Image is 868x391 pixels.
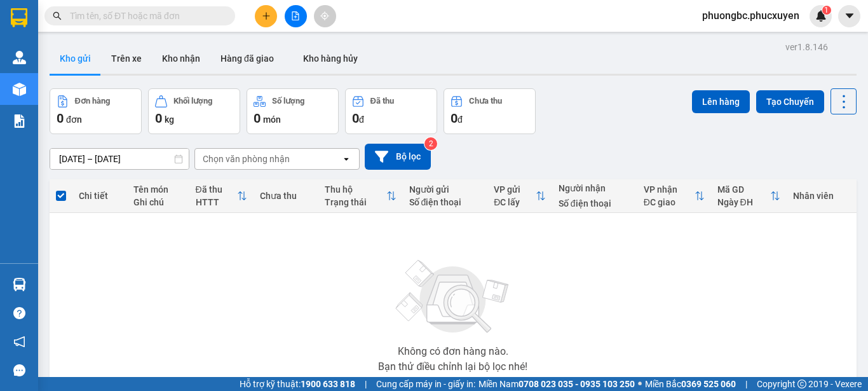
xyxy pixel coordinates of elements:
div: Người nhận [559,183,631,193]
button: Khối lượng0kg [148,88,240,134]
span: question-circle [13,307,25,319]
div: Số lượng [272,97,304,106]
span: 1 [824,6,829,15]
span: copyright [797,380,806,388]
th: Toggle SortBy [487,179,552,213]
span: notification [13,336,25,348]
span: món [263,114,281,125]
th: Toggle SortBy [318,179,403,213]
span: Miền Nam [478,377,635,391]
span: Miền Bắc [645,377,736,391]
div: Tên món [133,184,183,195]
div: Ngày ĐH [717,197,771,207]
button: Kho gửi [50,43,101,74]
div: Chưa thu [469,97,502,106]
div: VP nhận [644,184,695,195]
span: đơn [66,114,82,125]
div: ĐC lấy [494,197,536,207]
span: 0 [352,111,359,126]
button: Tạo Chuyến [756,90,824,113]
img: warehouse-icon [13,83,26,96]
div: Khối lượng [173,97,212,106]
button: Số lượng0món [247,88,339,134]
img: svg+xml;base64,PHN2ZyBjbGFzcz0ibGlzdC1wbHVnX19zdmciIHhtbG5zPSJodHRwOi8vd3d3LnczLm9yZy8yMDAwL3N2Zy... [390,252,517,341]
div: Đơn hàng [75,97,110,106]
button: Kho nhận [152,43,210,74]
button: Đã thu0đ [345,88,437,134]
div: Số điện thoại [409,197,482,207]
svg: open [341,154,351,164]
strong: 0708 023 035 - 0935 103 250 [519,379,635,389]
button: Chưa thu0đ [444,88,536,134]
span: đ [458,114,463,125]
span: aim [320,11,329,20]
div: Trạng thái [325,197,386,207]
div: Chưa thu [260,191,312,201]
strong: 0369 525 060 [681,379,736,389]
div: Chọn văn phòng nhận [203,153,290,165]
span: plus [262,11,271,20]
span: ⚪️ [638,381,642,387]
div: ver 1.8.146 [785,40,828,54]
img: logo-vxr [11,8,27,27]
div: Chi tiết [79,191,121,201]
button: aim [314,5,336,27]
img: solution-icon [13,114,26,128]
button: plus [255,5,277,27]
span: search [53,11,62,20]
div: Mã GD [717,184,771,195]
span: | [745,377,747,391]
span: caret-down [844,10,855,22]
button: Hàng đã giao [210,43,284,74]
th: Toggle SortBy [637,179,711,213]
strong: 1900 633 818 [301,379,355,389]
span: message [13,364,25,376]
sup: 1 [822,6,831,15]
div: Nhân viên [793,191,850,201]
button: Trên xe [101,43,152,74]
th: Toggle SortBy [189,179,254,213]
input: Select a date range. [50,149,189,169]
div: ĐC giao [644,197,695,207]
div: Số điện thoại [559,198,631,209]
button: Lên hàng [692,90,750,113]
sup: 2 [424,137,437,150]
div: Người gửi [409,184,482,195]
img: icon-new-feature [815,10,827,22]
span: 0 [155,111,162,126]
span: phuongbc.phucxuyen [692,8,810,24]
input: Tìm tên, số ĐT hoặc mã đơn [70,9,220,23]
span: | [365,377,367,391]
div: HTTT [196,197,238,207]
div: Đã thu [370,97,394,106]
span: Cung cấp máy in - giấy in: [376,377,475,391]
button: Đơn hàng0đơn [50,88,142,134]
div: Ghi chú [133,197,183,207]
div: Bạn thử điều chỉnh lại bộ lọc nhé! [378,362,527,372]
span: đ [359,114,364,125]
button: file-add [285,5,307,27]
button: Bộ lọc [365,144,431,170]
button: caret-down [838,5,860,27]
img: warehouse-icon [13,51,26,64]
span: 0 [57,111,64,126]
img: warehouse-icon [13,278,26,291]
span: Kho hàng hủy [303,53,358,64]
span: file-add [291,11,300,20]
span: 0 [254,111,261,126]
div: Không có đơn hàng nào. [398,346,508,357]
div: VP gửi [494,184,536,195]
span: kg [165,114,174,125]
th: Toggle SortBy [711,179,787,213]
span: Hỗ trợ kỹ thuật: [240,377,355,391]
span: 0 [451,111,458,126]
div: Đã thu [196,184,238,195]
div: Thu hộ [325,184,386,195]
